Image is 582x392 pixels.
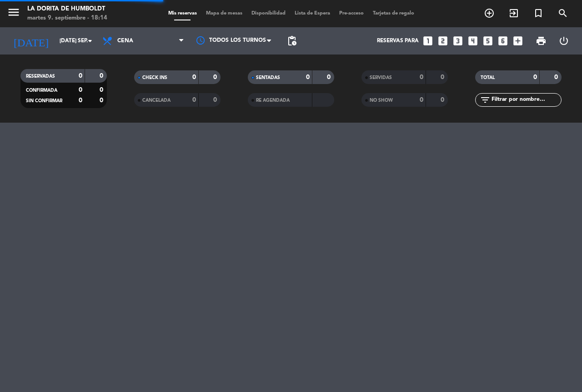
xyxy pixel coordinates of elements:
[256,75,280,80] span: SENTADAS
[533,8,544,19] i: turned_in_not
[27,14,107,23] div: martes 9. septiembre - 18:14
[480,94,491,105] i: filter_list
[420,97,423,103] strong: 0
[79,73,82,79] strong: 0
[420,74,423,80] strong: 0
[100,73,105,79] strong: 0
[441,74,446,80] strong: 0
[557,8,568,19] i: search
[27,5,107,14] div: La Dorita de Humboldt
[26,74,55,79] span: RESERVADAS
[142,98,171,103] span: CANCELADA
[192,74,196,80] strong: 0
[164,11,201,16] span: Mis reservas
[7,5,20,22] button: menu
[85,35,95,46] i: arrow_drop_down
[142,75,167,80] span: CHECK INS
[554,74,560,80] strong: 0
[100,97,105,104] strong: 0
[213,97,219,103] strong: 0
[213,74,219,80] strong: 0
[536,35,547,46] span: print
[290,11,335,16] span: Lista de Espera
[370,75,392,80] span: SERVIDAS
[370,98,393,103] span: NO SHOW
[368,11,419,16] span: Tarjetas de regalo
[533,74,537,80] strong: 0
[306,74,310,80] strong: 0
[497,35,509,47] i: looks_6
[7,5,20,19] i: menu
[558,35,569,46] i: power_settings_new
[327,74,332,80] strong: 0
[422,35,434,47] i: looks_one
[100,87,105,93] strong: 0
[482,35,494,47] i: looks_5
[377,38,419,44] span: Reservas para
[7,31,55,51] i: [DATE]
[79,87,82,93] strong: 0
[247,11,290,16] span: Disponibilidad
[26,88,57,93] span: CONFIRMADA
[484,8,495,19] i: add_circle_outline
[256,98,290,103] span: RE AGENDADA
[117,38,133,44] span: Cena
[467,35,479,47] i: looks_4
[201,11,247,16] span: Mapa de mesas
[512,35,524,47] i: add_box
[441,97,446,103] strong: 0
[79,97,82,104] strong: 0
[481,75,495,80] span: TOTAL
[437,35,449,47] i: looks_two
[508,8,519,19] i: exit_to_app
[192,97,196,103] strong: 0
[335,11,368,16] span: Pre-acceso
[286,35,297,46] span: pending_actions
[452,35,464,47] i: looks_3
[552,27,575,55] div: LOG OUT
[491,95,561,105] input: Filtrar por nombre...
[26,99,62,103] span: SIN CONFIRMAR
